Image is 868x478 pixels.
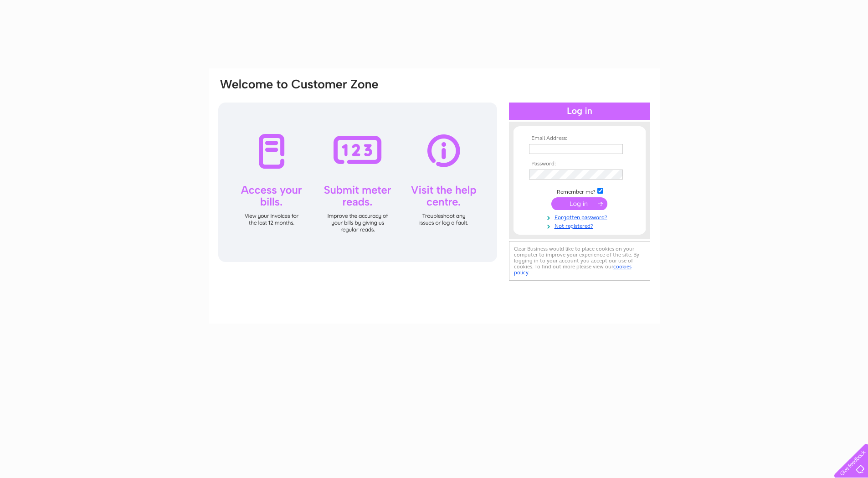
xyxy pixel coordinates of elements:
a: Forgotten password? [529,212,632,221]
th: Password: [527,161,632,167]
input: Submit [551,197,607,210]
td: Remember me? [527,186,632,195]
div: Clear Business would like to place cookies on your computer to improve your experience of the sit... [509,241,650,281]
th: Email Address: [527,135,632,142]
a: Not registered? [529,221,632,230]
a: cookies policy [514,263,632,276]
